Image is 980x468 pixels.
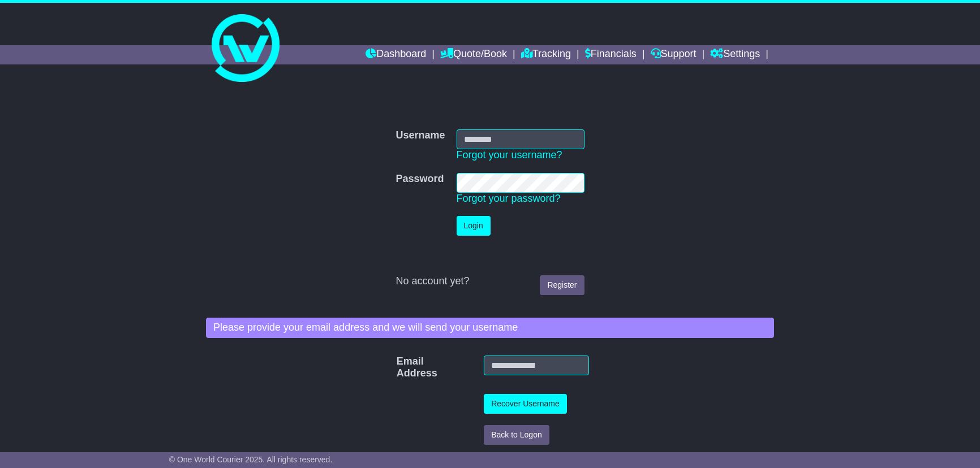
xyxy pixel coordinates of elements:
[457,149,562,161] a: Forgot your username?
[651,45,697,64] a: Support
[396,173,444,185] label: Password
[457,216,491,236] button: Login
[585,45,637,64] a: Financials
[206,318,774,338] div: Please provide your email address and we will send your username
[440,45,507,64] a: Quote/Book
[484,394,567,414] button: Recover Username
[169,455,333,464] span: © One World Courier 2025. All rights reserved.
[521,45,571,64] a: Tracking
[710,45,760,64] a: Settings
[457,193,561,204] a: Forgot your password?
[540,275,584,295] a: Register
[391,356,411,380] label: Email Address
[484,425,549,445] button: Back to Logon
[396,129,445,142] label: Username
[366,45,426,64] a: Dashboard
[396,275,584,288] div: No account yet?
